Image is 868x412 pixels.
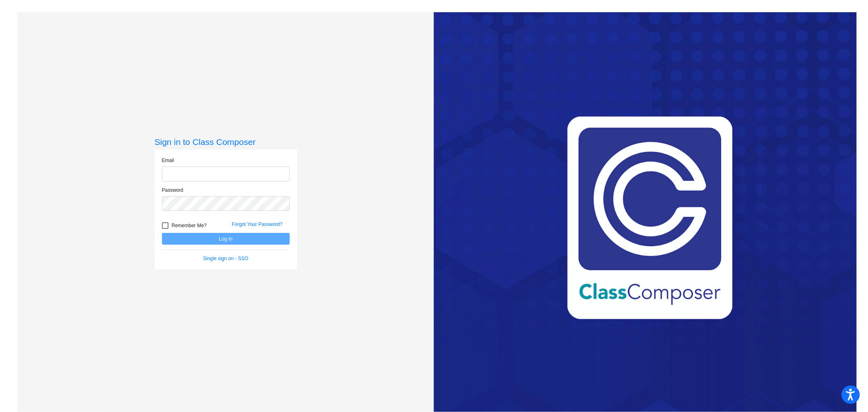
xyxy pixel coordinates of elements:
button: Log In [162,233,290,245]
span: Remember Me? [172,221,207,230]
h3: Sign in to Class Composer [155,137,297,147]
label: Email [162,157,174,164]
label: Password [162,186,184,194]
a: Forgot Your Password? [232,221,283,227]
a: Single sign on - SSO [203,256,248,261]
